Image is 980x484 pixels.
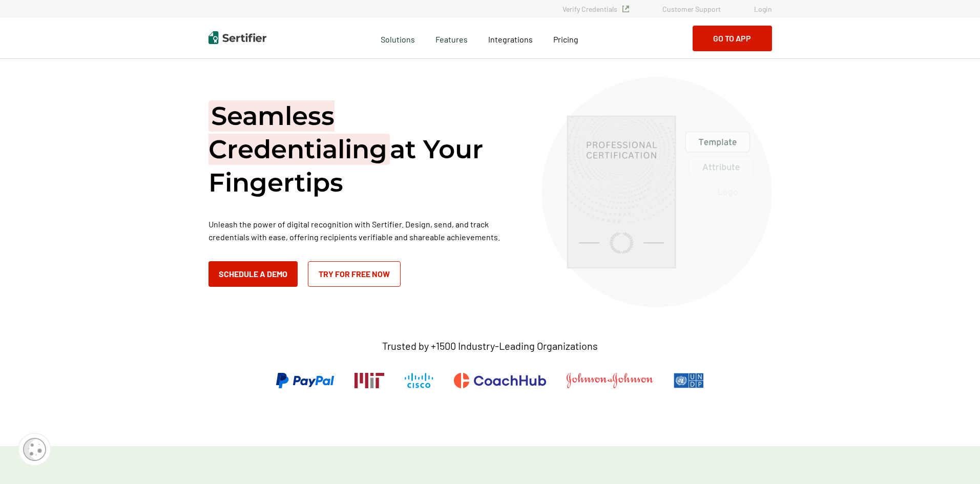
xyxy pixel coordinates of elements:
p: Unleash the power of digital recognition with Sertifier. Design, send, and track credentials with... [208,218,516,243]
p: Trusted by +1500 Industry-Leading Organizations [382,340,598,352]
img: Sertifier | Digital Credentialing Platform [208,31,266,44]
img: Verified [622,6,629,12]
a: Login [754,5,772,13]
img: Cookie Popup Icon [23,438,46,461]
span: Pricing [553,34,578,44]
a: Try for Free Now [308,261,401,287]
span: Solutions [381,32,415,45]
img: Massachusetts Institute of Technology [355,373,384,388]
g: Template [699,139,737,147]
img: CoachHub [454,373,546,388]
a: Pricing [553,32,578,45]
h1: at Your Fingertips [208,99,516,199]
span: Features [435,32,468,45]
iframe: Chat Widget [929,435,980,484]
button: Schedule a Demo [208,261,298,287]
img: Johnson & Johnson [567,373,653,388]
img: UNDP [674,373,704,388]
img: PayPal [276,373,334,388]
img: Cisco [405,373,433,388]
a: Customer Support [662,5,721,13]
a: Integrations [488,32,533,45]
a: Verify Credentials [562,5,629,13]
span: Integrations [488,34,533,44]
button: Go to App [693,26,772,51]
span: Seamless Credentialing [208,100,390,165]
